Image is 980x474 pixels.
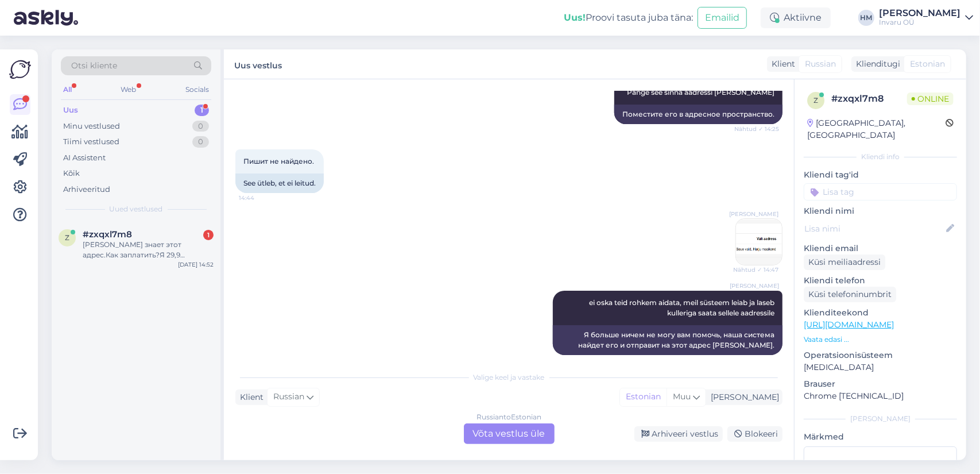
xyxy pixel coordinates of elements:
[620,388,667,406] div: Estonian
[63,136,119,148] div: Tiimi vestlused
[804,222,944,235] input: Lisa nimi
[614,105,783,124] div: Поместите его в адресное пространство.
[807,117,946,141] div: [GEOGRAPHIC_DATA], [GEOGRAPHIC_DATA]
[63,168,80,179] div: Kõik
[477,412,541,422] div: Russian to Estonian
[195,105,209,116] div: 1
[727,426,783,442] div: Blokeeri
[9,59,31,80] img: Askly Logo
[804,361,957,373] p: [MEDICAL_DATA]
[729,210,778,218] span: [PERSON_NAME]
[804,378,957,390] p: Brauser
[879,9,960,18] div: [PERSON_NAME]
[627,88,774,97] span: Pange see sinna aadressi [PERSON_NAME]
[63,105,78,116] div: Uus
[698,7,747,29] button: Emailid
[564,12,586,23] b: Uus!
[192,136,209,148] div: 0
[804,319,894,330] a: [URL][DOMAIN_NAME]
[63,121,120,132] div: Minu vestlused
[805,58,836,70] span: Russian
[907,93,954,105] span: Online
[879,18,960,27] div: Invaru OÜ
[831,92,907,106] div: # zxqxl7m8
[804,287,896,302] div: Küsi telefoninumbrit
[804,390,957,402] p: Chrome [TECHNICAL_ID]
[61,82,74,97] div: All
[804,414,957,424] div: [PERSON_NAME]
[83,240,214,260] div: [PERSON_NAME] знает этот адрес.Как заплатить?Я 29,9 больницу поеду
[83,229,132,240] span: #zxqxl7m8
[239,194,282,202] span: 14:44
[464,423,555,444] div: Võta vestlus üle
[814,96,818,105] span: z
[706,391,779,403] div: [PERSON_NAME]
[273,391,304,403] span: Russian
[734,125,779,133] span: Nähtud ✓ 14:25
[234,56,282,72] label: Uus vestlus
[119,82,139,97] div: Web
[203,230,214,240] div: 1
[858,10,874,26] div: HM
[761,7,831,28] div: Aktiivne
[804,183,957,201] input: Lisa tag
[235,391,264,403] div: Klient
[804,349,957,361] p: Operatsioonisüsteem
[178,260,214,269] div: [DATE] 14:52
[733,265,778,274] span: Nähtud ✓ 14:47
[767,58,795,70] div: Klient
[63,184,110,195] div: Arhiveeritud
[673,391,691,402] span: Muu
[804,205,957,217] p: Kliendi nimi
[804,431,957,443] p: Märkmed
[730,282,779,290] span: [PERSON_NAME]
[910,58,945,70] span: Estonian
[235,174,324,193] div: See ütleb, et ei leitud.
[634,426,723,442] div: Arhiveeri vestlus
[804,275,957,287] p: Kliendi telefon
[65,233,69,242] span: z
[804,307,957,319] p: Klienditeekond
[804,334,957,345] p: Vaata edasi ...
[589,298,776,317] span: ei oska teid rohkem aidata, meil süsteem leiab ja laseb kulleriga saata sellele aadressile
[192,121,209,132] div: 0
[879,9,973,27] a: [PERSON_NAME]Invaru OÜ
[183,82,211,97] div: Socials
[110,204,163,214] span: Uued vestlused
[736,219,782,265] img: Attachment
[804,255,885,270] div: Küsi meiliaadressi
[564,11,693,25] div: Proovi tasuta juba täna:
[243,157,314,165] span: Пишит не найдено.
[804,242,957,255] p: Kliendi email
[553,325,783,355] div: Я больше ничем не могу вам помочь, наша система найдет его и отправит на этот адрес [PERSON_NAME].
[235,372,783,383] div: Valige keel ja vastake
[851,58,900,70] div: Klienditugi
[804,152,957,162] div: Kliendi info
[71,60,117,72] span: Otsi kliente
[63,152,106,164] div: AI Assistent
[804,169,957,181] p: Kliendi tag'id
